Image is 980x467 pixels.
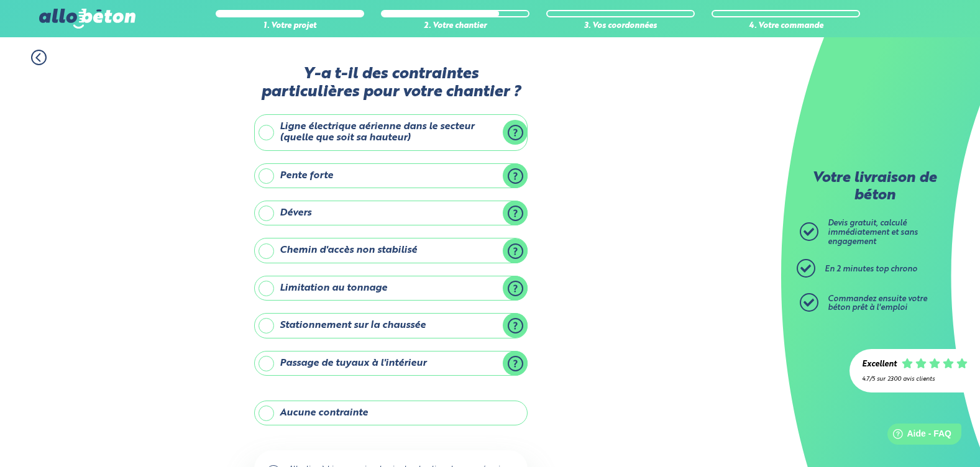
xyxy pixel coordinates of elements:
label: Limitation au tonnage [254,276,528,301]
div: 4. Votre commande [712,22,860,31]
div: 1. Votre projet [216,22,364,31]
label: Aucune contrainte [254,401,528,425]
div: 3. Vos coordonnées [546,22,695,31]
label: Ligne électrique aérienne dans le secteur (quelle que soit sa hauteur) [254,114,528,151]
label: Chemin d'accès non stabilisé [254,238,528,263]
iframe: Help widget launcher [869,419,966,453]
label: Pente forte [254,163,528,188]
label: Dévers [254,201,528,225]
label: Passage de tuyaux à l'intérieur [254,351,528,376]
img: allobéton [39,9,135,29]
label: Stationnement sur la chaussée [254,313,528,338]
div: 2. Votre chantier [381,22,529,31]
label: Y-a t-il des contraintes particulières pour votre chantier ? [254,65,528,102]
